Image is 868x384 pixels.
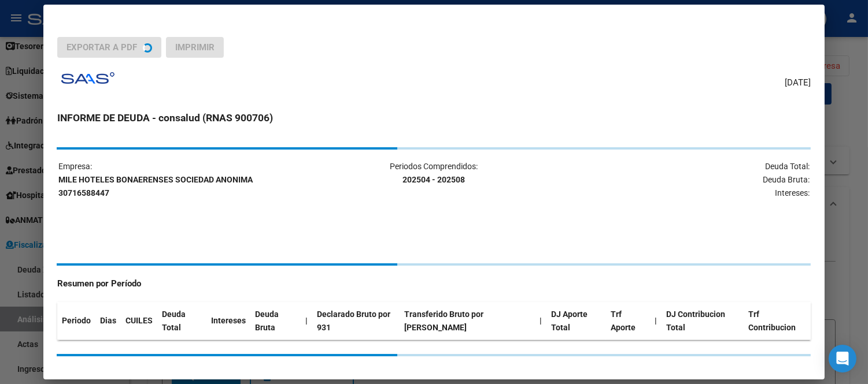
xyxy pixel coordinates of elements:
[57,37,161,58] button: Exportar a PDF
[301,302,312,340] th: |
[175,42,215,53] span: Imprimir
[662,302,744,340] th: DJ Contribucion Total
[400,302,535,340] th: Transferido Bruto por [PERSON_NAME]
[744,302,811,340] th: Trf Contribucion
[606,302,650,340] th: Trf Aporte
[57,110,811,125] h3: INFORME DE DEUDA - consalud (RNAS 900706)
[58,160,308,199] p: Empresa:
[535,302,546,340] th: |
[206,302,250,340] th: Intereses
[57,277,811,290] h4: Resumen por Período
[121,302,157,340] th: CUILES
[560,160,810,199] p: Deuda Total: Deuda Bruta: Intereses:
[250,302,301,340] th: Deuda Bruta
[67,42,137,53] span: Exportar a PDF
[309,160,559,187] p: Periodos Comprendidos:
[95,302,121,340] th: Dias
[651,302,662,340] th: |
[58,175,253,197] strong: MILE HOTELES BONAERENSES SOCIEDAD ANONIMA 30716588447
[57,302,95,340] th: Periodo
[312,302,400,340] th: Declarado Bruto por 931
[157,302,206,340] th: Deuda Total
[829,345,856,372] div: Open Intercom Messenger
[166,37,224,58] button: Imprimir
[402,175,465,184] strong: 202504 - 202508
[785,76,811,90] span: [DATE]
[546,302,606,340] th: DJ Aporte Total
